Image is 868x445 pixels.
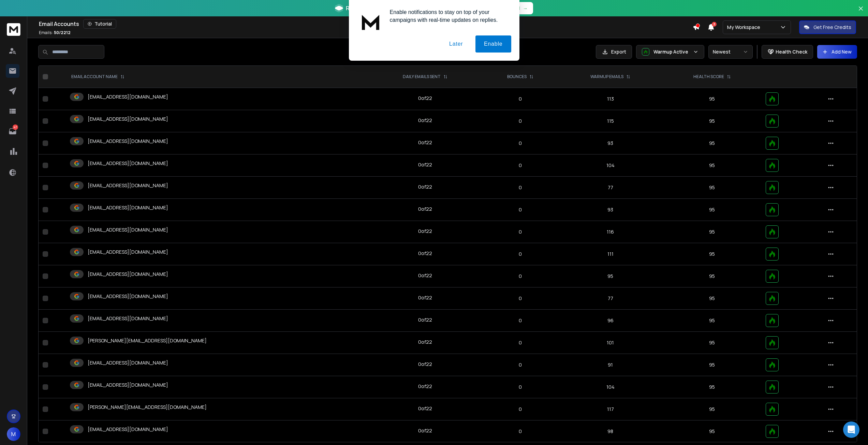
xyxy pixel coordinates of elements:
p: 0 [486,206,554,213]
td: 101 [558,332,662,354]
div: 0 of 22 [418,95,432,102]
td: 95 [662,243,762,265]
td: 95 [662,354,762,376]
div: 0 of 22 [418,294,432,301]
p: [EMAIL_ADDRESS][DOMAIN_NAME] [88,204,168,211]
td: 104 [558,154,662,177]
p: [EMAIL_ADDRESS][DOMAIN_NAME] [88,93,168,100]
p: WARMUP EMAILS [590,74,623,79]
div: 0 of 22 [418,250,432,257]
td: 95 [558,265,662,287]
td: 95 [662,332,762,354]
div: 0 of 22 [418,361,432,368]
td: 98 [558,420,662,443]
p: 0 [486,228,554,235]
p: [EMAIL_ADDRESS][DOMAIN_NAME] [88,426,168,433]
div: Enable notifications to stay on top of your campaigns with real-time updates on replies. [384,8,511,24]
div: 0 of 22 [418,139,432,146]
p: 0 [486,184,554,191]
button: M [7,427,20,441]
td: 96 [558,310,662,332]
td: 95 [662,154,762,177]
td: 117 [558,398,662,420]
td: 95 [662,265,762,287]
p: 0 [486,361,554,368]
div: 0 of 22 [418,427,432,434]
p: DAILY EMAILS SENT [403,74,441,79]
p: 0 [486,140,554,147]
p: [EMAIL_ADDRESS][DOMAIN_NAME] [88,249,168,255]
p: [EMAIL_ADDRESS][DOMAIN_NAME] [88,160,168,167]
p: BOUNCES [507,74,527,79]
div: Open Intercom Messenger [843,421,859,438]
td: 77 [558,287,662,310]
p: 0 [486,251,554,257]
td: 104 [558,376,662,398]
p: 0 [486,273,554,280]
td: 113 [558,88,662,110]
p: 0 [486,406,554,413]
p: [EMAIL_ADDRESS][DOMAIN_NAME] [88,138,168,145]
p: 0 [486,384,554,390]
p: [EMAIL_ADDRESS][DOMAIN_NAME] [88,116,168,122]
td: 95 [662,88,762,110]
a: 47 [6,124,19,138]
div: 0 of 22 [418,161,432,168]
td: 95 [662,110,762,132]
td: 115 [558,110,662,132]
p: [EMAIL_ADDRESS][DOMAIN_NAME] [88,226,168,233]
td: 95 [662,287,762,310]
td: 95 [662,420,762,443]
td: 93 [558,199,662,221]
div: 0 of 22 [418,206,432,212]
p: 47 [13,124,18,130]
td: 95 [662,177,762,199]
div: 0 of 22 [418,339,432,345]
button: Later [441,35,471,53]
div: EMAIL ACCOUNT NAME [71,74,124,79]
div: 0 of 22 [418,383,432,390]
p: [EMAIL_ADDRESS][DOMAIN_NAME] [88,293,168,300]
p: 0 [486,317,554,324]
div: 0 of 22 [418,117,432,124]
td: 95 [662,221,762,243]
p: 0 [486,95,554,102]
p: 0 [486,428,554,435]
div: 0 of 22 [418,183,432,190]
p: [EMAIL_ADDRESS][DOMAIN_NAME] [88,271,168,278]
p: [EMAIL_ADDRESS][DOMAIN_NAME] [88,382,168,388]
p: [EMAIL_ADDRESS][DOMAIN_NAME] [88,315,168,322]
div: 0 of 22 [418,272,432,279]
p: 0 [486,118,554,124]
td: 116 [558,221,662,243]
td: 111 [558,243,662,265]
p: [PERSON_NAME][EMAIL_ADDRESS][DOMAIN_NAME] [88,337,207,344]
div: 0 of 22 [418,228,432,235]
div: 0 of 22 [418,405,432,412]
td: 95 [662,199,762,221]
td: 95 [662,398,762,420]
td: 95 [662,376,762,398]
div: 0 of 22 [418,316,432,323]
td: 77 [558,177,662,199]
td: 95 [662,310,762,332]
img: notification icon [357,8,384,35]
p: 0 [486,162,554,169]
p: [PERSON_NAME][EMAIL_ADDRESS][DOMAIN_NAME] [88,404,207,411]
p: 0 [486,295,554,302]
p: 0 [486,339,554,346]
p: HEALTH SCORE [693,74,724,79]
td: 95 [662,132,762,154]
p: [EMAIL_ADDRESS][DOMAIN_NAME] [88,182,168,189]
td: 93 [558,132,662,154]
button: Enable [475,35,511,53]
td: 91 [558,354,662,376]
p: [EMAIL_ADDRESS][DOMAIN_NAME] [88,359,168,366]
